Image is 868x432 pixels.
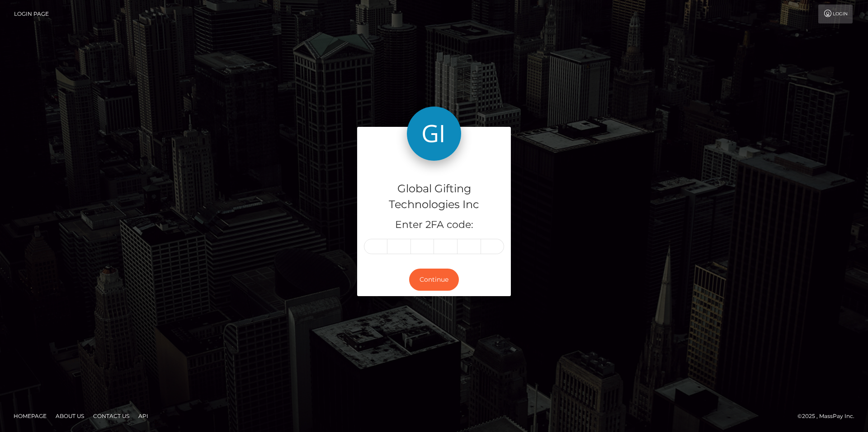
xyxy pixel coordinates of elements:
h5: Enter 2FA code: [364,218,504,232]
a: Contact Us [90,409,133,423]
h4: Global Gifting Technologies Inc [364,181,504,213]
a: Login [818,5,853,23]
a: API [135,409,152,423]
a: Homepage [10,409,50,423]
button: Continue [409,269,459,291]
div: © 2025 , MassPay Inc. [797,411,861,421]
img: Global Gifting Technologies Inc [407,107,461,161]
a: Login Page [14,5,49,23]
a: About Us [52,409,88,423]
